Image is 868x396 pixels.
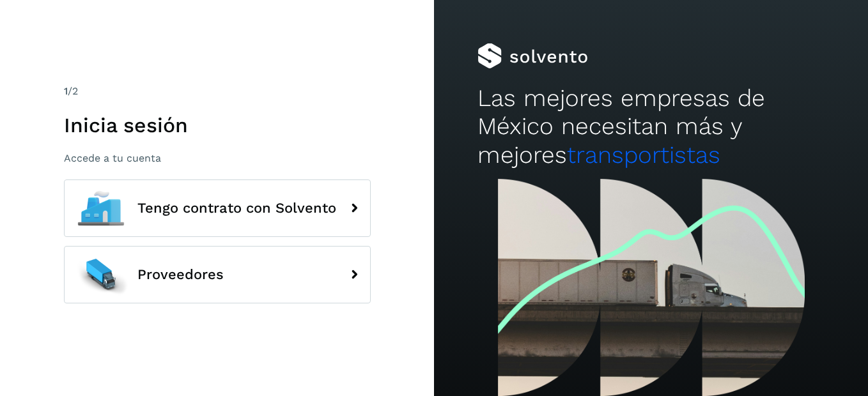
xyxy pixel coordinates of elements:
[64,113,371,137] h1: Inicia sesión
[64,84,371,99] div: /2
[137,267,224,282] span: Proveedores
[64,246,371,303] button: Proveedores
[64,179,371,237] button: Tengo contrato con Solvento
[477,84,825,169] h2: Las mejores empresas de México necesitan más y mejores
[567,141,720,169] span: transportistas
[137,201,336,216] span: Tengo contrato con Solvento
[64,85,68,97] span: 1
[64,152,371,164] p: Accede a tu cuenta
